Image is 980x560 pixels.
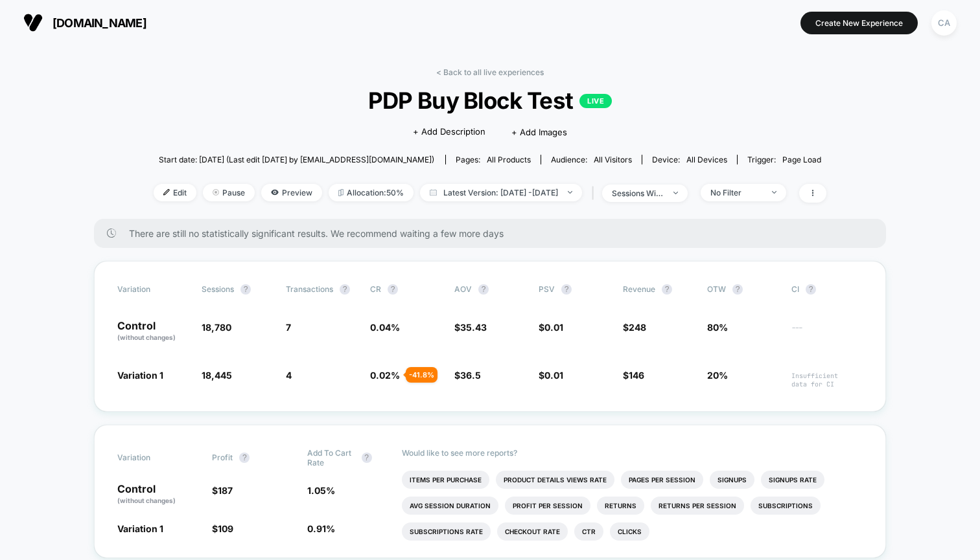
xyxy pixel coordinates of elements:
span: $ [212,523,233,534]
span: CI [791,284,863,295]
li: Profit Per Session [505,497,590,515]
span: Page Load [782,155,821,164]
span: (without changes) [117,497,176,504]
span: Variation [117,284,189,295]
li: Avg Session Duration [402,497,498,515]
div: Trigger: [747,155,821,164]
span: Variation 1 [117,370,163,381]
span: Edit [154,184,196,201]
img: calendar [430,189,437,196]
p: Control [117,320,189,342]
p: Would like to see more reports? [402,448,863,458]
img: end [213,189,219,196]
button: ? [340,284,350,295]
li: Returns [597,497,644,515]
span: $ [454,322,487,333]
li: Product Details Views Rate [496,471,614,489]
button: ? [478,284,489,295]
span: All Visitors [594,155,632,164]
span: $ [623,322,646,333]
span: 7 [286,322,291,333]
span: Variation 1 [117,523,163,534]
span: all products [487,155,531,164]
button: [DOMAIN_NAME] [19,12,150,33]
span: Start date: [DATE] (Last edit [DATE] by [EMAIL_ADDRESS][DOMAIN_NAME]) [159,155,434,164]
button: ? [662,284,672,295]
span: Allocation: 50% [329,184,414,201]
img: end [772,191,776,194]
li: Subscriptions Rate [402,522,491,541]
span: 146 [629,370,644,381]
button: ? [806,284,816,295]
span: [DOMAIN_NAME] [52,16,146,30]
div: sessions with impression [612,188,664,198]
span: 20% [707,370,728,381]
span: Preview [261,184,322,201]
span: 1.05 % [307,485,335,496]
div: Audience: [551,155,632,164]
span: 187 [218,485,233,496]
span: PSV [539,284,555,294]
button: ? [240,284,251,295]
button: CA [927,10,961,36]
span: 109 [218,523,233,534]
span: --- [791,324,863,342]
button: ? [561,284,572,295]
span: (without changes) [117,333,176,341]
span: Latest Version: [DATE] - [DATE] [420,184,582,201]
span: $ [623,370,644,381]
span: Transactions [286,284,333,294]
span: Sessions [202,284,234,294]
span: Profit [212,453,233,462]
span: 18,445 [202,370,232,381]
li: Returns Per Session [651,497,744,515]
li: Signups Rate [761,471,824,489]
span: 0.04 % [370,322,400,333]
span: 36.5 [460,370,481,381]
span: + Add Images [511,127,567,137]
div: Pages: [456,155,531,164]
span: 0.01 [544,370,563,381]
span: There are still no statistically significant results. We recommend waiting a few more days [129,228,860,239]
li: Ctr [574,522,603,541]
a: < Back to all live experiences [436,67,544,77]
img: edit [163,189,170,196]
span: Device: [642,155,737,164]
div: No Filter [710,188,762,197]
li: Subscriptions [751,497,821,515]
span: $ [212,485,233,496]
p: LIVE [579,94,612,108]
span: | [589,184,602,203]
span: $ [539,370,563,381]
img: end [568,191,572,194]
button: ? [388,284,398,295]
span: PDP Buy Block Test [187,87,793,114]
span: 248 [629,322,646,333]
span: 35.43 [460,322,487,333]
span: Add To Cart Rate [307,448,355,467]
img: Visually logo [23,13,43,32]
span: Pause [203,184,255,201]
li: Pages Per Session [621,471,703,489]
span: all devices [686,155,727,164]
div: - 41.8 % [406,367,437,383]
span: 0.01 [544,322,563,333]
span: $ [539,322,563,333]
span: 4 [286,370,292,381]
li: Checkout Rate [497,522,568,541]
div: CA [931,10,957,36]
button: Create New Experience [800,12,918,34]
span: OTW [707,284,778,295]
span: AOV [454,284,472,294]
img: end [673,192,678,194]
span: Revenue [623,284,655,294]
span: 80% [707,322,728,333]
span: 18,780 [202,322,231,333]
p: Control [117,484,199,506]
span: 0.91 % [307,523,335,534]
li: Items Per Purchase [402,471,489,489]
button: ? [732,284,743,295]
img: rebalance [338,189,344,196]
button: ? [239,453,250,463]
li: Clicks [610,522,649,541]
